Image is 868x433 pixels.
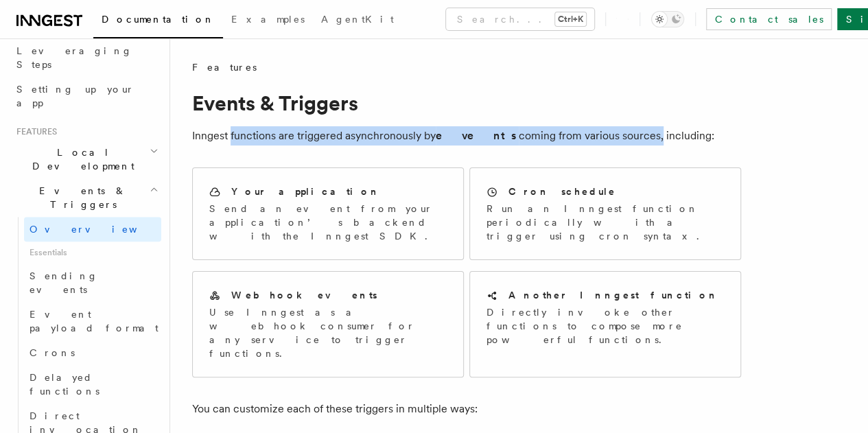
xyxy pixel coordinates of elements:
[30,347,75,358] span: Crons
[93,4,223,38] a: Documentation
[436,129,519,142] strong: events
[469,271,741,377] a: Another Inngest functionDirectly invoke other functions to compose more powerful functions.
[11,140,161,178] button: Local Development
[706,8,832,30] a: Contact sales
[24,242,161,264] span: Essentials
[24,340,161,365] a: Crons
[469,167,741,260] a: Cron scheduleRun an Inngest function periodically with a trigger using cron syntax.
[508,288,718,302] h2: Another Inngest function
[555,12,586,26] kbd: Ctrl+K
[16,45,132,70] span: Leveraging Steps
[24,365,161,403] a: Delayed functions
[30,270,98,295] span: Sending events
[321,14,394,25] span: AgentKit
[446,8,594,30] button: Search...Ctrl+K
[24,264,161,302] a: Sending events
[192,60,257,74] span: Features
[192,126,741,145] p: Inngest functions are triggered asynchronously by coming from various sources, including:
[486,305,724,347] p: Directly invoke other functions to compose more powerful functions.
[508,185,616,198] h2: Cron schedule
[11,126,57,137] span: Features
[11,145,150,173] span: Local Development
[11,178,161,217] button: Events & Triggers
[192,91,741,115] h1: Events & Triggers
[231,288,377,302] h2: Webhook events
[24,217,161,242] a: Overview
[231,14,305,25] span: Examples
[192,167,464,260] a: Your applicationSend an event from your application’s backend with the Inngest SDK.
[24,302,161,340] a: Event payload format
[209,202,447,243] p: Send an event from your application’s backend with the Inngest SDK.
[11,184,150,211] span: Events & Triggers
[102,14,215,25] span: Documentation
[231,185,380,198] h2: Your application
[651,11,684,27] button: Toggle dark mode
[209,305,447,360] p: Use Inngest as a webhook consumer for any service to trigger functions.
[11,77,161,115] a: Setting up your app
[486,202,724,243] p: Run an Inngest function periodically with a trigger using cron syntax.
[313,4,402,37] a: AgentKit
[16,84,134,108] span: Setting up your app
[11,38,161,77] a: Leveraging Steps
[30,309,159,333] span: Event payload format
[192,399,741,419] p: You can customize each of these triggers in multiple ways:
[192,271,464,377] a: Webhook eventsUse Inngest as a webhook consumer for any service to trigger functions.
[223,4,313,37] a: Examples
[30,224,171,235] span: Overview
[30,372,99,397] span: Delayed functions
